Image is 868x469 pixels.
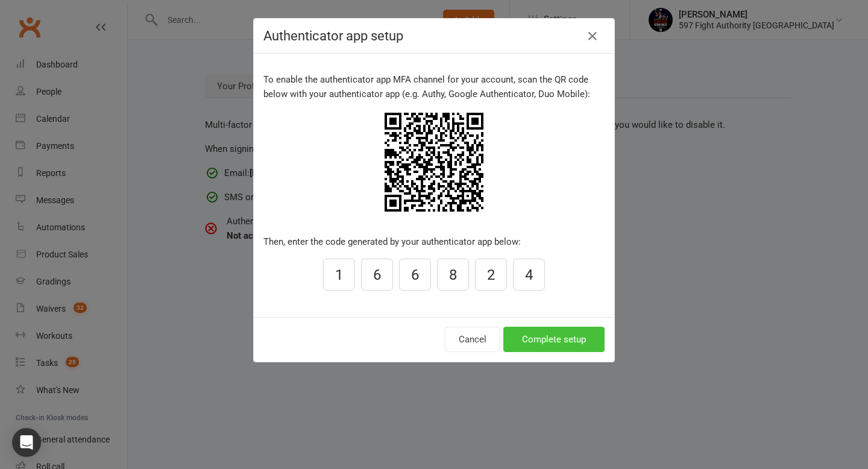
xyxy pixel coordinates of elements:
p: Then, enter the code generated by your authenticator app below: [263,234,605,249]
button: Close [583,27,602,46]
img: QR code [383,111,485,213]
button: Complete setup [503,327,605,352]
div: Open Intercom Messenger [12,428,41,457]
button: Cancel [445,327,500,352]
h4: Authenticator app setup [263,28,605,43]
p: To enable the authenticator app MFA channel for your account, scan the QR code below with your au... [263,72,605,101]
